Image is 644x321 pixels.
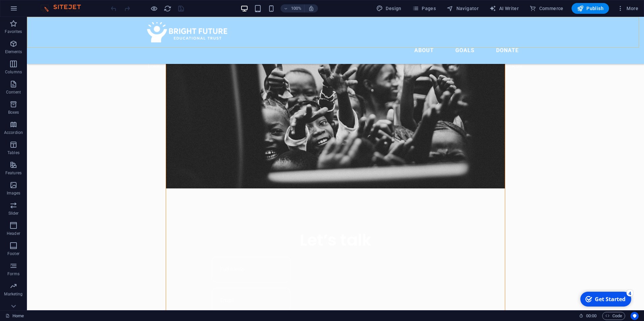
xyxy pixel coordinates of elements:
div: Design (Ctrl+Alt+Y) [374,3,404,14]
button: Click here to leave preview mode and continue editing [150,4,158,12]
p: Favorites [5,29,22,34]
button: More [614,3,641,14]
span: 00 00 [586,312,597,320]
button: reload [163,4,171,12]
span: Publish [577,5,604,12]
p: Accordion [4,130,23,135]
button: Usercentrics [631,312,639,320]
img: Editor Logo [39,4,89,12]
span: More [617,5,638,12]
p: Content [6,90,21,95]
span: Navigator [447,5,479,12]
p: Elements [5,49,22,55]
button: Navigator [444,3,481,14]
div: Get Started [18,6,49,14]
button: AI Writer [487,3,521,14]
p: Images [7,190,21,196]
span: Pages [412,5,436,12]
p: Tables [7,150,20,155]
span: Design [376,5,401,12]
h6: Session time [579,312,597,320]
button: 100% [281,4,304,12]
h6: 100% [291,4,301,12]
p: Columns [5,69,22,75]
div: Get Started 4 items remaining, 20% complete [4,3,55,17]
span: Code [605,312,622,320]
p: Header [7,231,20,236]
i: On resize automatically adjust zoom level to fit chosen device. [308,5,314,11]
p: Slider [8,211,19,216]
p: Boxes [8,110,19,115]
a: Click to cancel selection. Double-click to open Pages [5,312,24,320]
div: 4 [50,1,57,7]
button: Pages [410,3,439,14]
i: Reload page [164,5,171,12]
button: Code [602,312,625,320]
button: Publish [572,3,609,14]
p: Marketing [4,291,23,297]
span: AI Writer [489,5,519,12]
p: Footer [7,251,20,256]
span: Commerce [529,5,563,12]
button: Design [374,3,404,14]
p: Forms [7,271,20,277]
button: Commerce [527,3,566,14]
span: : [591,313,592,318]
p: Features [5,170,22,176]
